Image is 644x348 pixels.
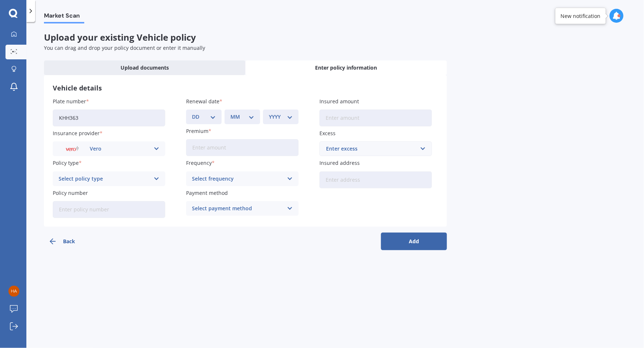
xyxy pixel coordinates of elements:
[192,175,283,183] div: Select frequency
[59,144,86,154] img: Vero.png
[381,233,447,250] button: Add
[186,98,219,105] span: Renewal date
[44,31,196,43] span: Upload your existing Vehicle policy
[560,12,600,19] div: New notification
[44,44,205,51] span: You can drag and drop your policy document or enter it manually
[319,110,432,126] input: Enter amount
[319,171,432,188] input: Enter address
[44,233,110,250] button: Back
[59,175,150,183] div: Select policy type
[192,204,283,212] div: Select payment method
[326,145,417,153] div: Enter excess
[319,130,336,137] span: Excess
[186,127,208,134] span: Premium
[319,160,360,167] span: Insured address
[319,98,359,105] span: Insured amount
[53,201,165,218] input: Enter policy number
[8,286,19,297] img: 521a6cc3724ca04895c11f3a05ff3e23
[53,189,88,196] span: Policy number
[44,12,84,22] span: Market Scan
[53,130,100,137] span: Insurance provider
[53,84,438,92] h3: Vehicle details
[186,189,228,196] span: Payment method
[53,98,86,105] span: Plate number
[121,64,169,71] span: Upload documents
[53,110,165,126] input: Enter plate number
[53,160,79,167] span: Policy type
[186,139,299,156] input: Enter amount
[59,145,150,153] div: Vero
[186,160,212,167] span: Frequency
[315,64,377,71] span: Enter policy information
